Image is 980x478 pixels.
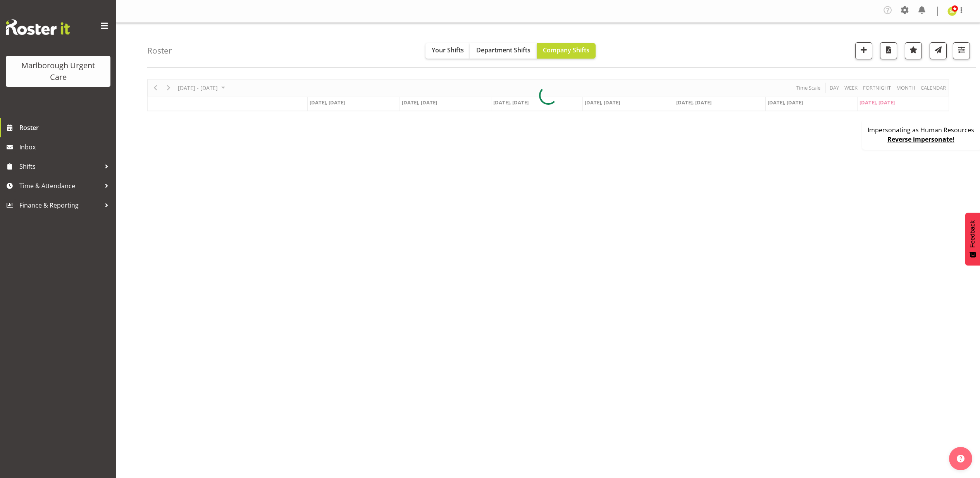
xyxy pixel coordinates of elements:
[470,43,537,59] button: Department Shifts
[19,199,101,211] span: Finance & Reporting
[14,60,103,83] div: Marlborough Urgent Care
[965,213,980,265] button: Feedback - Show survey
[953,42,970,59] button: Filter Shifts
[19,141,112,153] span: Inbox
[947,7,957,16] img: sarah-edwards11800.jpg
[930,42,947,59] button: Send a list of all shifts for the selected filtered period to all rostered employees.
[905,42,922,59] button: Highlight an important date within the roster.
[969,220,976,248] span: Feedback
[476,46,530,54] span: Department Shifts
[432,46,464,54] span: Your Shifts
[543,46,589,54] span: Company Shifts
[19,180,101,192] span: Time & Attendance
[19,161,101,172] span: Shifts
[887,135,954,144] a: Reverse impersonate!
[425,43,470,59] button: Your Shifts
[957,455,964,462] img: help-xxl-2.png
[6,19,70,35] img: Rosterit website logo
[855,42,872,59] button: Add a new shift
[868,125,974,135] p: Impersonating as Human Resources
[19,122,112,133] span: Roster
[147,46,172,55] h4: Roster
[880,42,897,59] button: Download a PDF of the roster according to the set date range.
[537,43,596,59] button: Company Shifts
